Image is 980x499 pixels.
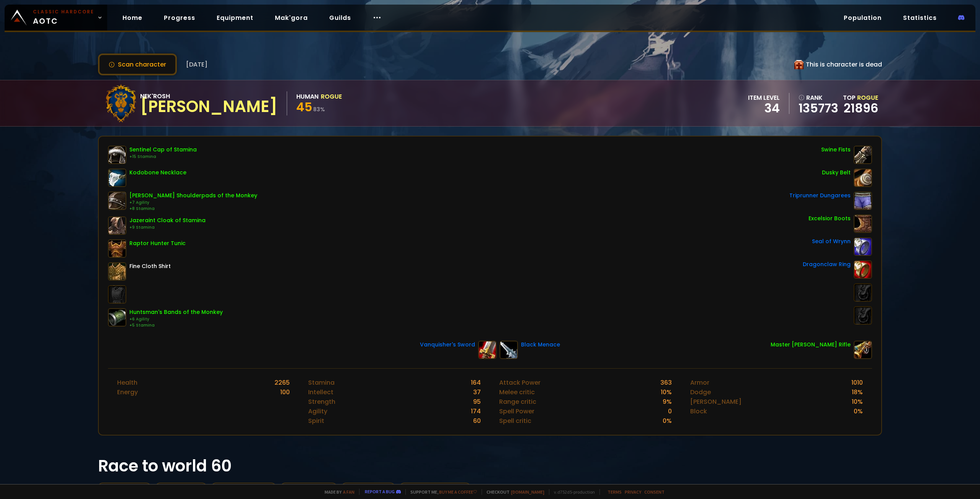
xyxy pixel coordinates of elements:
[854,169,872,187] img: item-7387
[129,224,206,231] div: +9 Stamina
[500,341,518,359] img: item-6831
[33,8,94,15] small: Classic Hardcore
[296,98,312,115] span: 45
[108,239,126,258] img: item-4119
[211,10,260,26] a: Equipment
[308,387,333,397] div: Intellect
[843,93,878,102] div: Top
[499,378,541,387] div: Attack Power
[158,10,201,26] a: Progress
[482,489,544,495] span: Checkout
[499,397,536,406] div: Range critic
[323,10,357,26] a: Guilds
[794,60,882,69] div: This is character is dead
[608,489,622,495] a: Terms
[108,146,126,164] img: item-7441
[854,146,872,164] img: item-10760
[313,106,325,113] small: 83 %
[511,489,544,495] a: [DOMAIN_NAME]
[140,91,278,101] div: Nek'Rosh
[663,397,672,406] div: 9 %
[129,192,257,200] div: [PERSON_NAME] Shoulderpads of the Monkey
[748,102,780,114] div: 34
[405,489,477,495] span: Support me,
[499,416,531,426] div: Spell critic
[129,169,186,177] div: Kodobone Necklace
[5,5,107,31] a: Classic HardcoreAOTC
[521,341,560,349] div: Black Menace
[129,146,197,154] div: Sentinel Cap of Stamina
[33,8,94,27] span: AOTC
[473,387,481,397] div: 37
[129,316,223,322] div: +6 Agility
[799,93,838,102] div: rank
[129,308,223,316] div: Huntsman's Bands of the Monkey
[690,387,711,397] div: Dodge
[186,60,207,69] span: [DATE]
[420,341,475,349] div: Vanquisher's Sword
[499,406,534,416] div: Spell Power
[117,387,138,397] div: Energy
[108,192,126,210] img: item-9863
[660,378,672,387] div: 363
[668,406,672,416] div: 0
[129,154,197,160] div: +15 Stamina
[690,378,709,387] div: Armor
[116,10,149,26] a: Home
[129,216,206,224] div: Jazeraint Cloak of Stamina
[478,341,497,359] img: item-10823
[690,406,707,416] div: Block
[549,489,595,495] span: v. d752d5 - production
[663,416,672,426] div: 0 %
[343,489,354,495] a: a fan
[98,54,177,75] button: Scan character
[857,93,878,102] span: Rogue
[280,387,290,397] div: 100
[320,489,354,495] span: Made by
[129,322,223,328] div: +5 Stamina
[473,416,481,426] div: 60
[625,489,641,495] a: Privacy
[822,169,851,177] div: Dusky Belt
[296,92,318,101] div: Human
[471,378,481,387] div: 164
[108,169,126,187] img: item-15690
[789,192,851,200] div: Triprunner Dungarees
[854,192,872,210] img: item-9624
[852,397,863,406] div: 10 %
[821,146,851,154] div: Swine Fists
[808,215,851,223] div: Excelsior Boots
[844,99,878,117] a: 21896
[897,10,943,26] a: Statistics
[98,454,882,478] h1: Race to world 60
[117,378,137,387] div: Health
[140,101,278,112] div: [PERSON_NAME]
[499,387,535,397] div: Melee critic
[308,378,335,387] div: Stamina
[439,489,477,495] a: Buy me a coffee
[854,260,872,279] img: item-10710
[771,341,851,349] div: Master [PERSON_NAME] Rifle
[129,239,186,247] div: Raptor Hunter Tunic
[854,406,863,416] div: 0 %
[308,397,335,406] div: Strength
[854,215,872,233] img: item-4109
[690,397,742,406] div: [PERSON_NAME]
[269,10,314,26] a: Mak'gora
[308,406,327,416] div: Agility
[854,237,872,256] img: item-2933
[838,10,888,26] a: Population
[748,93,780,102] div: item level
[661,387,672,397] div: 10 %
[274,378,290,387] div: 2265
[852,387,863,397] div: 18 %
[803,260,851,268] div: Dragonclaw Ring
[129,206,257,212] div: +8 Stamina
[108,308,126,327] img: item-9886
[812,237,851,245] div: Seal of Wrynn
[365,489,395,494] a: Report a bug
[851,378,863,387] div: 1010
[799,102,838,114] a: 135773
[108,262,126,281] img: item-859
[471,406,481,416] div: 174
